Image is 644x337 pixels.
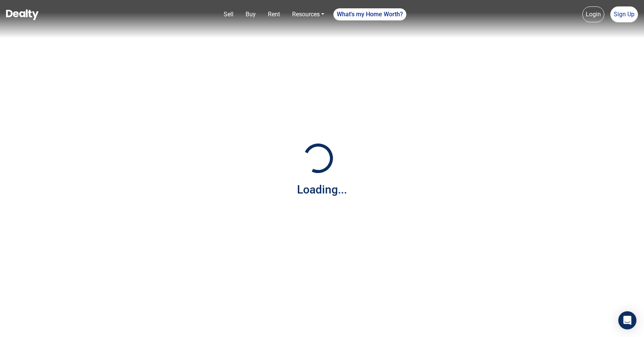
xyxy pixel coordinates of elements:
[582,6,604,22] a: Login
[243,7,259,22] a: Buy
[299,139,337,177] img: Loading
[221,7,236,22] a: Sell
[610,6,638,22] a: Sign Up
[618,311,636,329] div: Open Intercom Messenger
[289,7,327,22] a: Resources
[265,7,283,22] a: Rent
[333,8,406,20] a: What's my Home Worth?
[6,9,39,20] img: Dealty - Buy, Sell & Rent Homes
[297,181,347,198] div: Loading...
